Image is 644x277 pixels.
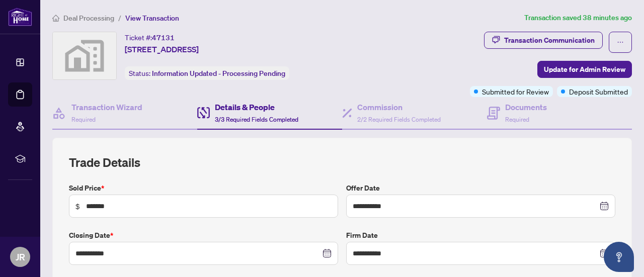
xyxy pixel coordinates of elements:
[617,39,624,46] span: ellipsis
[16,250,25,264] span: JR
[215,101,298,113] h4: Details & People
[69,154,615,170] h2: Trade Details
[484,32,603,49] button: Transaction Communication
[63,14,114,23] span: Deal Processing
[505,101,547,113] h4: Documents
[52,15,59,22] span: home
[537,61,632,78] button: Update for Admin Review
[505,116,529,123] span: Required
[69,182,338,194] label: Sold Price
[125,66,289,80] div: Status:
[53,32,116,79] img: svg%3e
[75,201,80,212] span: $
[524,12,632,24] article: Transaction saved 38 minutes ago
[8,8,32,26] img: logo
[569,86,628,97] span: Deposit Submitted
[152,69,285,78] span: Information Updated - Processing Pending
[482,86,549,97] span: Submitted for Review
[346,230,615,241] label: Firm Date
[604,242,634,272] button: Open asap
[71,101,142,113] h4: Transaction Wizard
[118,12,121,24] li: /
[357,116,441,123] span: 2/2 Required Fields Completed
[125,43,199,55] span: [STREET_ADDRESS]
[71,116,96,123] span: Required
[69,230,338,241] label: Closing Date
[544,61,625,77] span: Update for Admin Review
[215,116,298,123] span: 3/3 Required Fields Completed
[125,14,179,23] span: View Transaction
[346,182,615,194] label: Offer Date
[125,32,175,43] div: Ticket #:
[504,32,595,48] div: Transaction Communication
[357,101,441,113] h4: Commission
[152,33,175,42] span: 47131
